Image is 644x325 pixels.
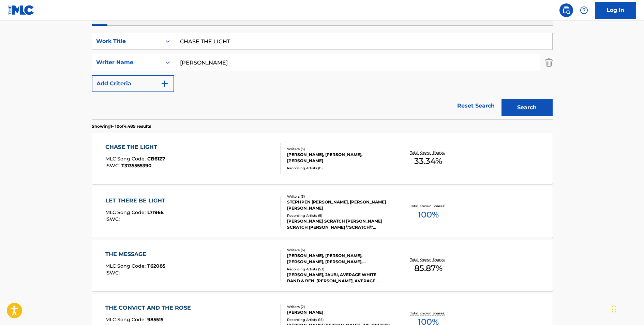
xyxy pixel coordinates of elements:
a: Reset Search [454,98,498,113]
div: Help [577,3,591,17]
span: MLC Song Code : [105,156,147,162]
div: [PERSON_NAME], [PERSON_NAME], [PERSON_NAME], [PERSON_NAME], [PERSON_NAME], BALL [287,253,390,265]
img: search [562,6,570,14]
span: T3135555390 [121,162,152,169]
span: 985515 [147,316,163,323]
div: Recording Artists ( 53 ) [287,267,390,272]
div: Writers ( 3 ) [287,146,390,152]
div: Drag [612,299,616,320]
p: Total Known Shares: [410,203,447,209]
p: Total Known Shares: [410,257,447,262]
a: LET THERE BE LIGHTMLC Song Code:L7196EISWC:Writers (3)STEPHPEN [PERSON_NAME], [PERSON_NAME] [PERS... [92,186,553,238]
span: MLC Song Code : [105,263,147,269]
button: Add Criteria [92,75,174,92]
span: CB61Z7 [147,156,165,162]
img: help [580,6,588,14]
div: Writers ( 6 ) [287,248,390,253]
div: [PERSON_NAME], JAUBI, AVERAGE WHITE BAND & BEN. [PERSON_NAME], AVERAGE WHITE BAND & [PERSON_NAME]... [287,272,390,284]
span: MLC Song Code : [105,316,147,323]
div: Recording Artists ( 9 ) [287,213,390,218]
form: Search Form [92,33,553,119]
span: T62085 [147,263,165,269]
p: Total Known Shares: [410,150,447,155]
div: [PERSON_NAME], [PERSON_NAME], [PERSON_NAME] [287,152,390,164]
a: CHASE THE LIGHTMLC Song Code:CB61Z7ISWC:T3135555390Writers (3)[PERSON_NAME], [PERSON_NAME], [PERS... [92,133,553,184]
img: MLC Logo [8,5,34,15]
div: Writers ( 3 ) [287,194,390,199]
div: Work Title [96,37,158,45]
span: 33.34 % [414,155,442,167]
button: Search [501,99,553,116]
div: STEPHPEN [PERSON_NAME], [PERSON_NAME] [PERSON_NAME] [287,199,390,211]
div: LET THERE BE LIGHT [105,197,169,205]
div: Recording Artists ( 0 ) [287,166,390,171]
span: ISWC : [105,270,121,276]
div: CHASE THE LIGHT [105,143,165,151]
div: THE MESSAGE [105,250,165,258]
div: Writer Name [96,58,158,67]
div: Writers ( 2 ) [287,304,390,309]
div: Recording Artists ( 15 ) [287,317,390,322]
div: THE CONVICT AND THE ROSE [105,304,194,312]
a: Public Search [559,3,573,17]
iframe: Chat Widget [610,292,644,325]
span: L7196E [147,209,164,215]
a: THE MESSAGEMLC Song Code:T62085ISWC:Writers (6)[PERSON_NAME], [PERSON_NAME], [PERSON_NAME], [PERS... [92,240,553,291]
span: ISWC : [105,162,121,169]
img: Delete Criterion [545,54,553,71]
p: Showing 1 - 10 of 4,489 results [92,123,151,129]
span: ISWC : [105,216,121,222]
div: [PERSON_NAME] SCRATCH [PERSON_NAME] SCRATCH [PERSON_NAME] \"SCRATCH\" [PERSON_NAME] SCRATCH [PERS... [287,218,390,230]
span: 85.87 % [414,262,443,274]
p: Total Known Shares: [410,311,447,316]
a: Log In [595,2,636,19]
img: 9d2ae6d4665cec9f34b9.svg [161,80,169,88]
div: [PERSON_NAME] [287,309,390,315]
span: 100 % [418,209,439,221]
span: MLC Song Code : [105,209,147,215]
